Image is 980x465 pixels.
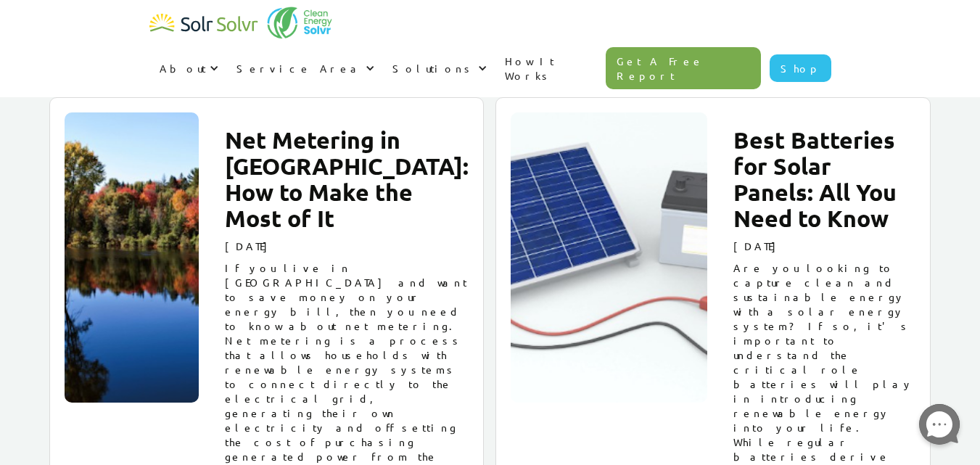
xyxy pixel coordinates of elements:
[392,61,474,75] div: Solutions
[160,61,206,75] div: About
[733,127,915,231] h2: Best Batteries for Solar Panels: All You Need to Know
[733,239,915,253] p: [DATE]
[495,39,606,97] a: How It Works
[770,54,831,82] a: Shop
[226,46,382,90] div: Service Area
[606,47,761,89] a: Get A Free Report
[225,239,469,253] p: [DATE]
[236,61,362,75] div: Service Area
[225,127,469,231] h2: Net Metering in [GEOGRAPHIC_DATA]: How to Make the Most of It
[382,46,495,90] div: Solutions
[149,46,226,90] div: About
